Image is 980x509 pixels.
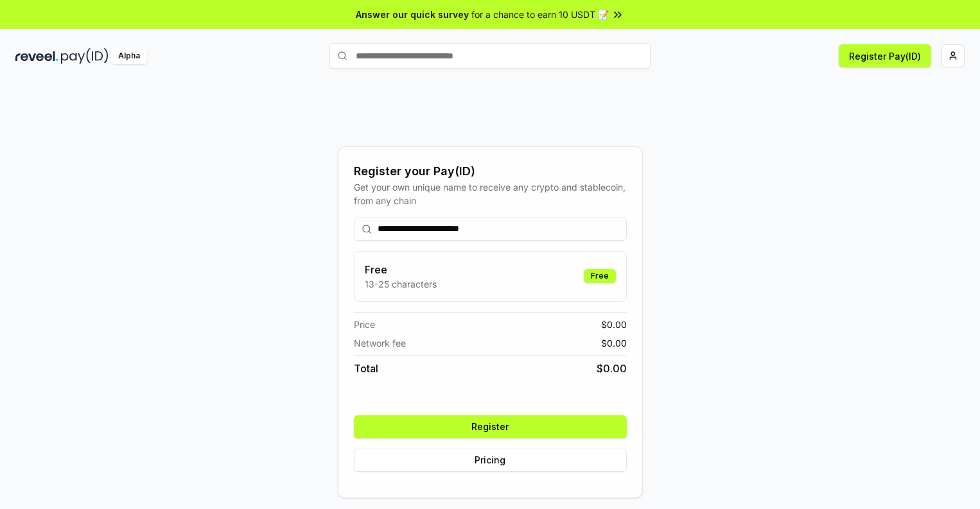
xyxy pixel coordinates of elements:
[354,318,375,331] span: Price
[365,262,437,277] h3: Free
[354,162,627,180] div: Register your Pay(ID)
[111,48,147,64] div: Alpha
[601,336,627,350] span: $ 0.00
[354,449,627,472] button: Pricing
[471,8,609,21] span: for a chance to earn 10 USDT 📝
[354,336,406,350] span: Network fee
[584,269,616,283] div: Free
[15,48,58,64] img: reveel_dark
[601,318,627,331] span: $ 0.00
[354,180,627,207] div: Get your own unique name to receive any crypto and stablecoin, from any chain
[354,415,627,438] button: Register
[365,277,437,291] p: 13-25 characters
[354,361,378,376] span: Total
[61,48,109,64] img: pay_id
[597,361,627,376] span: $ 0.00
[356,8,469,21] span: Answer our quick survey
[839,44,931,67] button: Register Pay(ID)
